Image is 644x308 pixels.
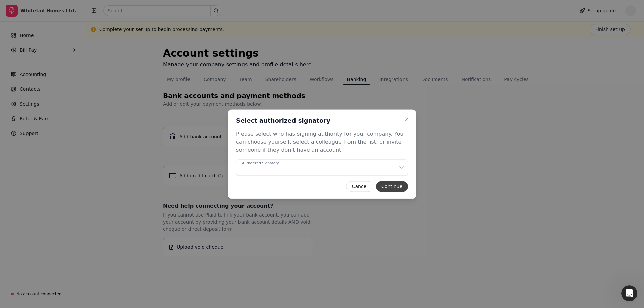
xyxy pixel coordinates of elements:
button: Cancel [346,181,373,192]
button: Continue [376,181,408,192]
h2: Select authorized signatory [236,116,330,124]
div: Authorized Signatory [242,161,279,166]
div: Please select who has signing authority for your company. You can choose yourself, select a colle... [236,130,408,154]
iframe: Intercom live chat [621,285,637,301]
